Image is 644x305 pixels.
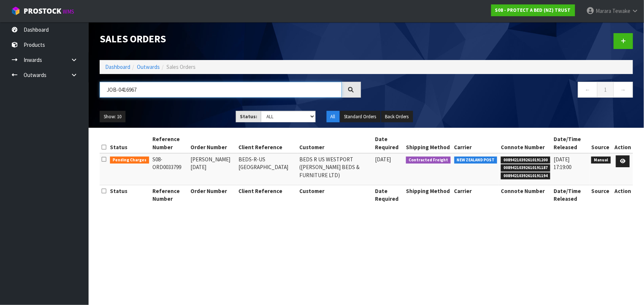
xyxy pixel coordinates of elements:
th: Date Required [373,133,404,153]
small: WMS [63,8,74,15]
span: 00894210392610191187 [501,164,550,172]
th: Status [108,133,151,153]
th: Shipping Method [404,185,452,204]
th: Source [589,133,613,153]
span: [DATE] [375,156,391,163]
span: 00894210392610191200 [501,157,550,164]
button: All [327,111,340,123]
th: Client Reference [237,185,297,204]
th: Reference Number [151,185,189,204]
span: [DATE] 17:19:00 [554,156,572,171]
th: Carrier [452,185,499,204]
span: 00894210392610191194 [501,172,550,180]
span: Manual [591,157,611,164]
th: Client Reference [237,133,297,153]
th: Connote Number [499,185,552,204]
th: Source [589,185,613,204]
a: Outwards [137,63,160,70]
th: Shipping Method [404,133,452,153]
td: [PERSON_NAME] [DATE] [189,153,237,185]
span: Contracted Freight [406,157,451,164]
a: S08 - PROTECT A BED (NZ) TRUST [491,4,575,16]
th: Date/Time Released [552,133,590,153]
a: → [613,82,633,98]
button: Standard Orders [340,111,380,123]
nav: Page navigation [372,82,633,100]
span: Sales Orders [166,63,196,70]
a: ← [578,82,597,98]
span: Tewake [612,7,630,14]
th: Status [108,185,151,204]
img: cube-alt.png [11,6,20,15]
button: Show: 10 [100,111,125,123]
strong: S08 - PROTECT A BED (NZ) TRUST [495,7,571,13]
th: Action [613,133,633,153]
th: Date/Time Released [552,185,590,204]
h1: Sales Orders [100,33,361,44]
span: NEW ZEALAND POST [454,157,497,164]
th: Customer [297,185,373,204]
span: Pending Charges [110,157,149,164]
th: Reference Number [151,133,189,153]
th: Customer [297,133,373,153]
th: Carrier [452,133,499,153]
button: Back Orders [381,111,413,123]
a: Dashboard [105,63,130,70]
td: BEDS R US WESTPORT ([PERSON_NAME] BEDS & FURNITURE LTD) [297,153,373,185]
span: ProStock [24,6,61,16]
th: Order Number [189,133,237,153]
td: S08-ORD0033799 [151,153,189,185]
td: BEDS-R-US [GEOGRAPHIC_DATA] [237,153,297,185]
th: Connote Number [499,133,552,153]
input: Search sales orders [100,82,342,98]
a: 1 [597,82,614,98]
th: Date Required [373,185,404,204]
span: Marara [596,7,611,14]
strong: Status: [240,113,257,120]
th: Order Number [189,185,237,204]
th: Action [613,185,633,204]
